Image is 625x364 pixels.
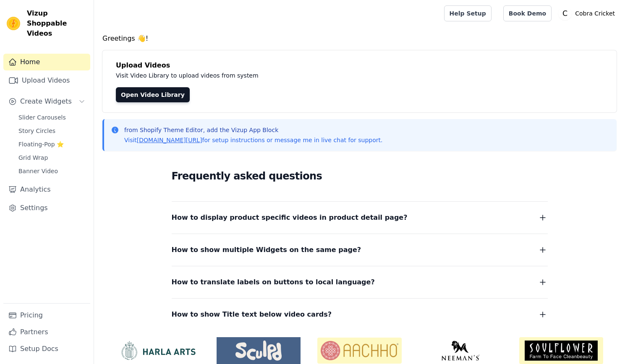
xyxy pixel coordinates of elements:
span: Floating-Pop ⭐ [18,140,64,148]
a: Floating-Pop ⭐ [13,138,90,150]
span: Grid Wrap [18,153,48,162]
a: Story Circles [13,125,90,137]
button: How to display product specific videos in product detail page? [172,212,548,224]
span: How to display product specific videos in product detail page? [172,212,408,224]
span: Vizup Shoppable Videos [27,8,87,39]
button: C Cobra Cricket [558,6,618,21]
a: Upload Videos [3,72,90,89]
img: Neeman's [418,341,502,361]
a: Book Demo [503,5,552,21]
span: Story Circles [18,127,55,135]
a: Pricing [3,307,90,324]
a: [DOMAIN_NAME][URL] [137,137,202,143]
span: Create Widgets [20,96,72,107]
a: Grid Wrap [13,152,90,164]
a: Home [3,54,90,70]
img: Vizup [7,17,20,30]
a: Banner Video [13,165,90,177]
img: Aachho [317,338,401,364]
a: Partners [3,324,90,341]
img: Sculpd US [217,341,301,361]
button: Create Widgets [3,93,90,110]
button: How to translate labels on buttons to local language? [172,276,548,288]
button: How to show Title text below video cards? [172,309,548,320]
span: How to translate labels on buttons to local language? [172,276,375,288]
h4: Upload Videos [116,60,603,70]
a: Setup Docs [3,341,90,357]
a: Open Video Library [116,87,190,102]
span: How to show Title text below video cards? [172,309,332,320]
a: Analytics [3,181,90,198]
p: Visit for setup instructions or message me in live chat for support. [124,136,382,144]
h2: Frequently asked questions [172,168,548,185]
img: HarlaArts [116,341,200,361]
p: Cobra Cricket [572,6,618,21]
a: Help Setup [444,5,492,21]
h4: Greetings 👋! [102,34,617,44]
p: from Shopify Theme Editor, add the Vizup App Block [124,126,382,134]
a: Slider Carousels [13,112,90,123]
span: Banner Video [18,167,58,175]
a: Settings [3,200,90,216]
span: Slider Carousels [18,113,66,122]
span: How to show multiple Widgets on the same page? [172,244,361,256]
img: Soulflower [519,337,603,364]
text: C [562,9,567,18]
button: How to show multiple Widgets on the same page? [172,244,548,256]
p: Visit Video Library to upload videos from system [116,70,492,81]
